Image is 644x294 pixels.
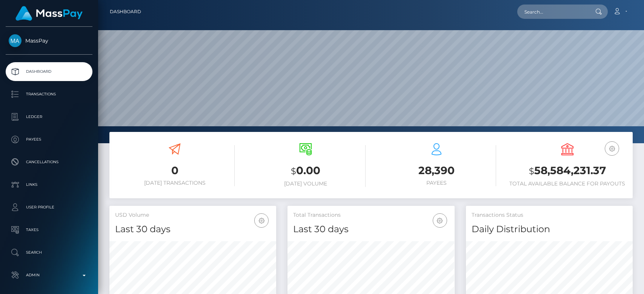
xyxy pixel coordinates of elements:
[6,85,92,104] a: Transactions
[9,34,22,47] img: MassPay
[9,179,89,190] p: Links
[6,243,92,262] a: Search
[6,220,92,239] a: Taxes
[472,223,627,236] h4: Daily Distribution
[377,180,496,186] h6: Payees
[246,163,366,179] h3: 0.00
[6,130,92,149] a: Payees
[507,163,627,179] h3: 58,584,231.37
[6,37,92,44] span: MassPay
[9,224,89,236] p: Taxes
[115,223,271,236] h4: Last 30 days
[6,198,92,217] a: User Profile
[507,181,627,187] h6: Total Available Balance for Payouts
[115,163,235,178] h3: 0
[6,175,92,194] a: Links
[6,153,92,171] a: Cancellations
[293,223,449,236] h4: Last 30 days
[9,269,89,281] p: Admin
[291,166,296,176] small: $
[293,211,449,219] h5: Total Transactions
[9,156,89,168] p: Cancellations
[9,111,89,122] p: Ledger
[9,247,89,258] p: Search
[246,181,366,187] h6: [DATE] Volume
[9,134,89,145] p: Payees
[6,107,92,126] a: Ledger
[529,166,534,176] small: $
[9,202,89,213] p: User Profile
[9,66,89,77] p: Dashboard
[9,89,89,100] p: Transactions
[6,266,92,285] a: Admin
[517,5,588,19] input: Search...
[115,180,235,186] h6: [DATE] Transactions
[15,6,83,21] img: MassPay Logo
[115,211,271,219] h5: USD Volume
[472,211,627,219] h5: Transactions Status
[110,4,141,20] a: Dashboard
[377,163,496,178] h3: 28,390
[6,62,92,81] a: Dashboard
